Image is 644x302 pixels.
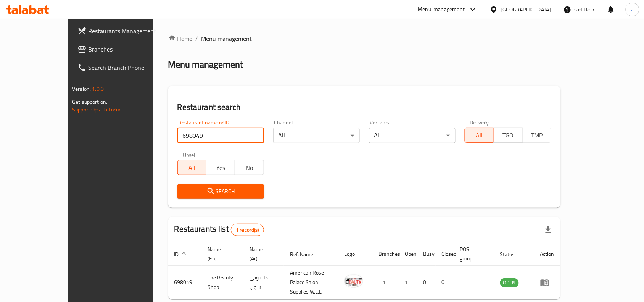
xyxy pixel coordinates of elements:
[460,245,485,263] span: POS group
[177,184,264,199] button: Search
[88,45,170,54] span: Branches
[497,130,519,141] span: TGO
[168,266,202,299] td: 698049
[88,26,170,36] span: Restaurants Management
[71,22,176,40] a: Restaurants Management
[209,162,232,173] span: Yes
[183,152,197,158] label: Upsell
[202,266,243,299] td: The Beauty Shop
[208,245,234,263] span: Name (En)
[168,34,193,43] a: Home
[417,266,436,299] td: 0
[71,40,176,58] a: Branches
[181,162,203,173] span: All
[526,130,548,141] span: TMP
[71,58,176,77] a: Search Branch Phone
[273,128,360,143] div: All
[206,160,235,175] button: Yes
[631,5,634,14] span: a
[177,160,206,175] button: All
[72,105,121,115] a: Support.OpsPlatform
[72,84,91,94] span: Version:
[243,266,284,299] td: ذا بيوتي شوب
[235,160,264,175] button: No
[369,128,456,143] div: All
[500,250,525,259] span: Status
[493,128,522,143] button: TGO
[290,250,323,259] span: Ref. Name
[470,120,489,125] label: Delivery
[500,278,519,287] div: OPEN
[72,97,107,107] span: Get support on:
[177,128,264,143] input: Search for restaurant name or ID..
[540,278,554,287] div: Menu
[338,242,372,266] th: Logo
[92,84,104,94] span: 1.0.0
[177,102,551,113] h2: Restaurant search
[418,5,465,14] div: Menu-management
[238,162,261,173] span: No
[231,226,264,234] span: 1 record(s)
[168,58,243,71] h2: Menu management
[250,245,275,263] span: Name (Ar)
[501,5,551,14] div: [GEOGRAPHIC_DATA]
[372,242,399,266] th: Branches
[168,34,560,43] nav: breadcrumb
[399,266,417,299] td: 1
[465,128,494,143] button: All
[344,271,363,291] img: The Beauty Shop
[196,34,198,43] li: /
[231,224,264,236] div: Total records count
[284,266,338,299] td: American Rose Palace Salon Supplies W.L.L
[184,187,258,196] span: Search
[500,278,519,287] span: OPEN
[372,266,399,299] td: 1
[436,266,454,299] td: 0
[417,242,436,266] th: Busy
[436,242,454,266] th: Closed
[399,242,417,266] th: Open
[88,63,170,72] span: Search Branch Phone
[534,242,560,266] th: Action
[168,242,560,299] table: enhanced table
[201,34,252,43] span: Menu management
[468,130,491,141] span: All
[174,223,264,236] h2: Restaurants list
[522,128,551,143] button: TMP
[174,250,189,259] span: ID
